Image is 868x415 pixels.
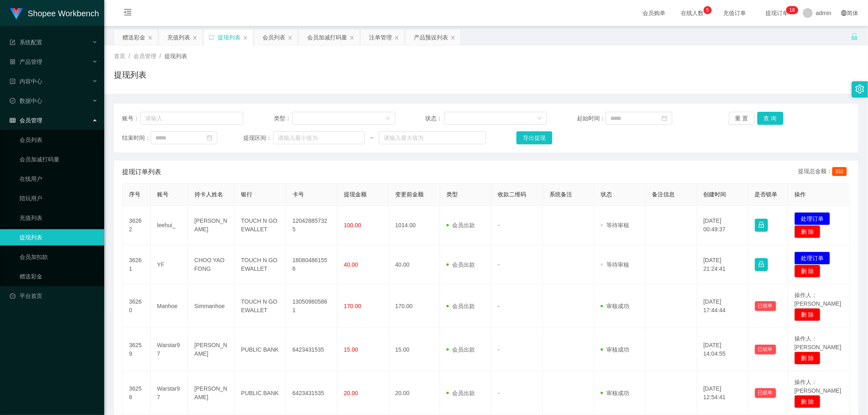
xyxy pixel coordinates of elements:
td: YF [151,245,188,285]
input: 请输入最小值为 [273,131,365,144]
i: 图标: sync [209,35,214,40]
td: Simmanhoe [188,285,235,328]
td: Manhoe [151,285,188,328]
span: 操作 [794,191,806,198]
button: 重 置 [729,112,755,125]
span: 15.00 [344,346,358,353]
span: 提现金额 [344,191,367,198]
span: 操作人：[PERSON_NAME] [794,292,841,307]
button: 处理订单 [794,252,830,265]
span: 会员出款 [446,346,475,353]
button: 删 除 [794,225,820,238]
span: 数据中心 [10,98,42,104]
button: 删 除 [794,352,820,365]
span: 首页 [114,53,125,59]
h1: Shopee Workbench [28,0,99,26]
button: 图标: lock [755,258,768,271]
td: [PERSON_NAME] [188,372,235,415]
div: 提现列表 [218,30,241,45]
button: 处理订单 [794,212,830,225]
span: 银行 [241,191,252,198]
span: 收款二维码 [498,191,527,198]
td: [DATE] 21:24:41 [697,245,748,285]
td: [PERSON_NAME] [188,328,235,372]
i: 图标: calendar [207,135,212,141]
span: - [498,346,500,353]
td: TOUCH N GO EWALLET [234,245,286,285]
span: 系统配置 [10,39,42,46]
td: PUBLIC BANK [234,372,286,415]
span: 账号 [157,191,168,198]
span: 操作人：[PERSON_NAME] [794,335,841,350]
i: 图标: menu-fold [114,0,142,26]
i: 图标: table [10,117,15,123]
td: 120428857325 [286,206,337,245]
span: 是否锁单 [755,191,778,198]
span: 100.00 [344,222,361,228]
p: 5 [706,6,709,14]
td: 6423431535 [286,328,337,372]
td: CHOO YAO FONG [188,245,235,285]
i: 图标: close [148,35,153,40]
span: 卡号 [293,191,304,198]
button: 导出提现 [516,131,552,144]
div: 会员加减打码量 [307,30,347,45]
span: 序号 [129,191,140,198]
span: 账号： [122,114,140,123]
span: / [129,53,130,59]
span: 类型： [274,114,293,123]
i: 图标: close [288,35,293,40]
span: 创建时间 [704,191,726,198]
span: - [498,261,500,268]
input: 请输入最大值为 [379,131,486,144]
td: 36262 [122,206,151,245]
span: 备注信息 [652,191,675,198]
button: 删 除 [794,308,820,321]
span: - [498,303,500,309]
td: TOUCH N GO EWALLET [234,285,286,328]
span: 提现订单 [761,10,792,16]
span: 审核成功 [601,346,629,353]
i: 图标: close [243,35,248,40]
a: 会员加减打码量 [20,151,98,167]
span: 审核成功 [601,390,629,396]
td: 170.00 [389,285,440,328]
td: 36259 [122,328,151,372]
a: 会员加扣款 [20,249,98,265]
a: 充值列表 [20,210,98,226]
p: 1 [789,6,792,14]
td: 1014.00 [389,206,440,245]
span: 170.00 [344,303,361,309]
span: 会员管理 [133,53,156,59]
span: 持卡人姓名 [195,191,223,198]
i: 图标: close [192,35,197,40]
span: 在线人数 [677,10,708,16]
span: 会员出款 [446,390,475,396]
span: 起始时间： [577,114,606,123]
div: 产品预设列表 [414,30,448,45]
button: 已锁单 [755,301,776,311]
a: 赠送彩金 [20,268,98,285]
p: 8 [792,6,795,14]
span: 332 [832,167,847,176]
span: 等待审核 [601,261,629,268]
i: 图标: unlock [851,33,858,40]
span: - [498,390,500,396]
span: 等待审核 [601,222,629,228]
span: 充值订单 [719,10,750,16]
td: 36258 [122,372,151,415]
span: 类型 [446,191,458,198]
td: Warstar97 [151,328,188,372]
a: 会员列表 [20,132,98,148]
td: [PERSON_NAME] [188,206,235,245]
td: 36261 [122,245,151,285]
td: 15.00 [389,328,440,372]
sup: 5 [704,6,712,14]
td: 36260 [122,285,151,328]
sup: 18 [786,6,798,14]
input: 请输入 [140,112,243,125]
i: 图标: setting [855,85,864,93]
span: 提现区间： [243,134,273,142]
div: 会员列表 [262,30,285,45]
a: 提现列表 [20,229,98,246]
